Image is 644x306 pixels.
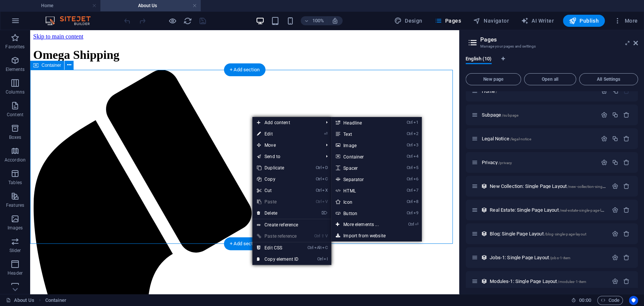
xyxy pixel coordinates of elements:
[482,160,512,165] span: Click to open page
[252,151,320,162] a: Send to
[324,131,327,136] i: ⏎
[322,177,327,181] i: C
[623,183,630,189] div: Remove
[583,77,635,81] span: All Settings
[315,165,321,170] i: Ctrl
[407,188,413,193] i: Ctrl
[252,117,320,128] span: Add content
[466,54,492,65] span: English (10)
[569,17,599,25] span: Publish
[8,180,22,186] p: Tables
[481,254,487,261] div: This layout is used as a template for all items (e.g. a blog post) of this collection. The conten...
[487,231,608,236] div: Blog: Single Page Layout/blog-single-page-layout
[331,185,393,196] a: Ctrl7HTML
[321,211,327,215] i: ⌦
[407,120,413,125] i: Ctrl
[183,16,192,25] button: reload
[629,296,638,305] button: Usercentrics
[331,151,393,162] a: Ctrl4Container
[469,77,518,81] span: New page
[407,199,413,204] i: Ctrl
[612,231,618,237] div: Settings
[614,17,638,25] span: More
[5,44,25,50] p: Favorites
[413,199,418,204] i: 8
[563,15,605,27] button: Publish
[623,135,630,142] div: Remove
[407,165,413,170] i: Ctrl
[413,165,418,170] i: 5
[322,165,327,170] i: D
[490,231,586,237] span: Blog: Single Page Layout
[510,137,531,141] span: /legal-notice
[252,231,303,242] a: Ctrl⇧VPaste reference
[466,73,521,85] button: New page
[496,89,497,94] span: /
[490,183,626,189] span: New Collection: Single Page Layout
[601,88,607,94] div: Settings
[480,136,597,141] div: Legal Notice/legal-notice
[473,17,509,25] span: Navigator
[466,56,638,70] div: Language Tabs
[623,278,630,284] div: Remove
[601,112,607,118] div: Settings
[8,270,23,276] p: Header
[498,161,512,165] span: /privacy
[252,208,303,219] a: ⌦Delete
[413,120,418,125] i: 1
[480,43,623,50] h3: Manage your pages and settings
[391,15,426,27] div: Design (Ctrl+Alt+Y)
[317,257,323,261] i: Ctrl
[612,159,618,166] div: Duplicate
[481,278,487,284] div: This layout is used as a template for all items (e.g. a blog post) of this collection. The conten...
[623,88,630,94] div: The startpage cannot be deleted
[6,296,34,305] a: Click to cancel selection. Double-click to open Pages
[9,134,22,140] p: Boxes
[6,89,25,95] p: Columns
[623,112,630,118] div: Remove
[252,162,303,174] a: CtrlDDuplicate
[413,131,418,136] i: 2
[521,17,554,25] span: AI Writer
[252,185,303,196] a: CtrlXCut
[391,15,426,27] button: Design
[252,242,303,254] a: CtrlAltCEdit CSS
[7,112,23,118] p: Content
[544,232,586,236] span: /blog-single-page-layout
[431,15,464,27] button: Pages
[321,234,324,238] i: ⇧
[331,208,393,219] a: Ctrl9Button
[224,63,266,76] div: + Add section
[331,140,393,151] a: Ctrl3Image
[413,211,418,215] i: 9
[324,257,327,261] i: I
[612,278,618,284] div: Settings
[407,177,413,181] i: Ctrl
[315,188,321,193] i: Ctrl
[490,278,586,284] span: Click to open page
[325,234,327,238] i: V
[407,131,413,136] i: Ctrl
[502,113,518,117] span: /subpage
[322,245,327,250] i: C
[550,256,571,260] span: /jobs-1-item
[331,219,393,230] a: Ctrl⏎More elements ...
[252,128,303,140] a: ⏎Edit
[584,297,586,303] span: :
[597,296,623,305] button: Code
[252,254,303,265] a: CtrlICopy element ID
[482,136,531,141] span: Click to open page
[527,77,573,81] span: Open all
[601,159,607,166] div: Settings
[612,254,618,261] div: Settings
[579,296,591,305] span: 00 00
[252,140,320,151] span: Move
[413,188,418,193] i: 7
[331,196,393,208] a: Ctrl8Icon
[611,15,641,27] button: More
[612,112,618,118] div: Duplicate
[482,88,497,94] span: Click to open page
[612,207,618,213] div: Settings
[413,143,418,148] i: 3
[623,254,630,261] div: Remove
